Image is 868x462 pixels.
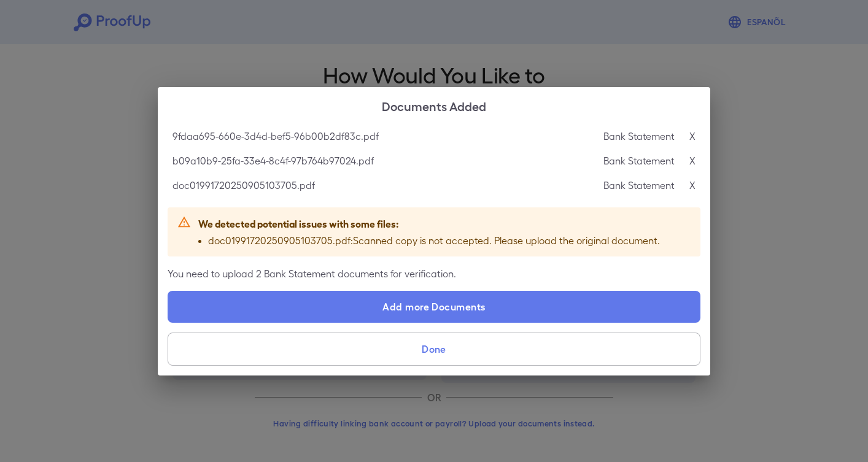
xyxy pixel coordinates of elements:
[172,178,315,193] p: doc01991720250905103705.pdf
[168,333,700,366] button: Done
[158,87,710,124] h2: Documents Added
[603,153,675,168] p: Bank Statement
[198,216,660,231] p: We detected potential issues with some files:
[172,129,379,144] p: 9fdaa695-660e-3d4d-bef5-96b00b2df83c.pdf
[689,129,696,144] p: X
[603,178,675,193] p: Bank Statement
[168,266,700,281] p: You need to upload 2 Bank Statement documents for verification.
[603,129,675,144] p: Bank Statement
[172,153,374,168] p: b09a10b9-25fa-33e4-8c4f-97b764b97024.pdf
[689,178,696,193] p: X
[168,291,700,323] label: Add more Documents
[689,153,696,168] p: X
[208,233,660,248] p: doc01991720250905103705.pdf : Scanned copy is not accepted. Please upload the original document.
